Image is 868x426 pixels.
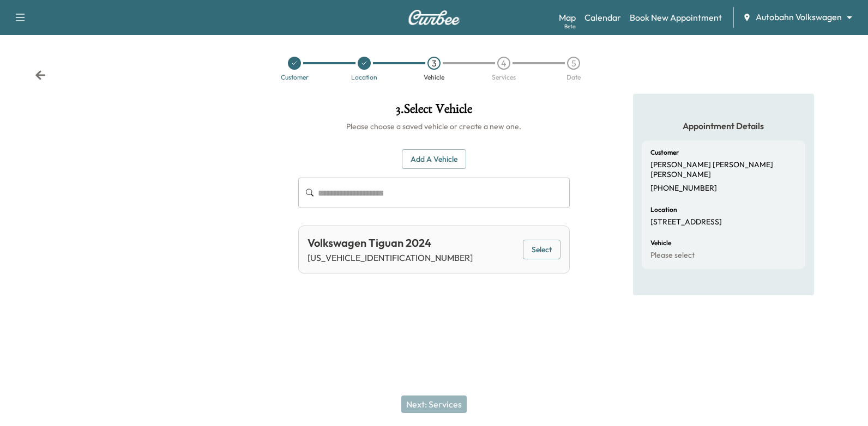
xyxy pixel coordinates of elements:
[650,217,722,227] p: [STREET_ADDRESS]
[566,74,581,81] div: Date
[630,11,722,24] a: Book New Appointment
[650,206,677,213] h6: Location
[408,10,460,25] img: Curbee Logo
[650,184,717,193] p: [PHONE_NUMBER]
[281,74,309,81] div: Customer
[650,160,797,179] p: [PERSON_NAME] [PERSON_NAME] [PERSON_NAME]
[523,240,560,260] button: Select
[650,149,679,156] h6: Customer
[642,120,805,132] h5: Appointment Details
[298,102,570,121] h1: 3 . Select Vehicle
[351,74,377,81] div: Location
[35,70,46,81] div: Back
[427,57,441,70] div: 3
[402,149,466,169] button: Add a Vehicle
[497,57,510,70] div: 4
[650,251,695,260] p: Please select
[308,251,473,264] p: [US_VEHICLE_IDENTIFICATION_NUMBER]
[564,22,576,31] div: Beta
[650,240,671,246] h6: Vehicle
[756,11,842,23] span: Autobahn Volkswagen
[308,235,473,251] div: Volkswagen Tiguan 2024
[424,74,444,81] div: Vehicle
[492,74,516,81] div: Services
[298,121,570,132] h6: Please choose a saved vehicle or create a new one.
[559,11,576,24] a: MapBeta
[567,57,580,70] div: 5
[584,11,621,24] a: Calendar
